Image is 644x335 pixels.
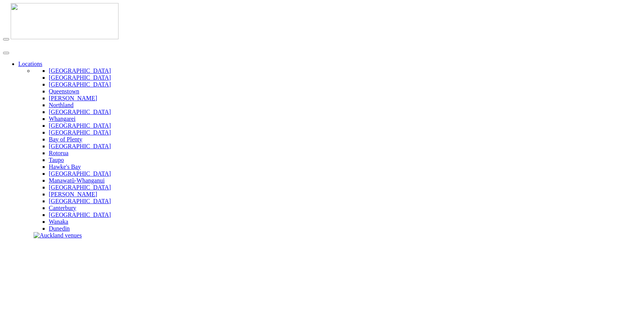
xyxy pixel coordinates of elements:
a: Manawatū-Whanganui [49,177,105,184]
a: Taupo [49,157,64,163]
a: Whangarei [49,115,75,122]
img: Auckland venues [34,232,82,239]
a: [GEOGRAPHIC_DATA] [49,129,111,136]
img: new-zealand-venues-text.png [3,41,97,46]
a: Canterbury [49,205,76,211]
a: Hawke's Bay [49,163,81,170]
a: [GEOGRAPHIC_DATA] [49,67,111,74]
a: [GEOGRAPHIC_DATA] [49,212,111,218]
img: nzv-logo.png [11,3,119,39]
a: Queenstown [49,88,79,95]
a: Northland [49,102,74,108]
a: [GEOGRAPHIC_DATA] [49,184,111,191]
a: Locations [18,61,42,67]
a: [GEOGRAPHIC_DATA] [49,122,111,129]
a: Wanaka [49,218,68,225]
a: [GEOGRAPHIC_DATA] [49,143,111,149]
a: [GEOGRAPHIC_DATA] [49,81,111,88]
a: Bay of Plenty [49,136,82,143]
a: Dunedin [49,225,70,232]
a: [PERSON_NAME] [49,95,97,101]
a: [GEOGRAPHIC_DATA] [49,170,111,177]
a: [GEOGRAPHIC_DATA] [49,198,111,204]
a: [GEOGRAPHIC_DATA] [49,74,111,81]
a: Rotorua [49,150,69,156]
a: [GEOGRAPHIC_DATA] [49,109,111,115]
a: [PERSON_NAME] [49,191,97,197]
